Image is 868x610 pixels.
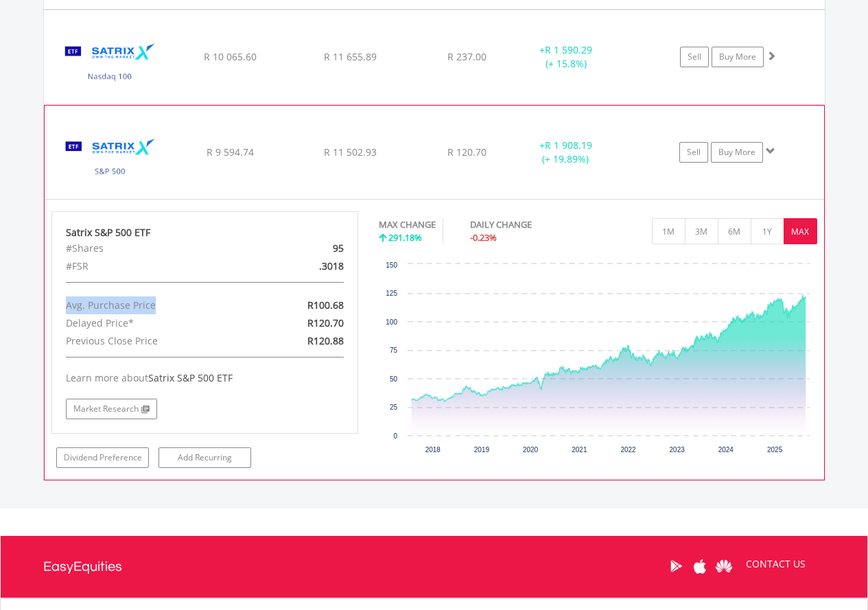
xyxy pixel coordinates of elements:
span: R 11 502.93 [324,145,377,159]
div: + (+ 19.89%) [514,139,617,166]
a: Add Recurring [159,447,251,468]
span: R120.88 [307,334,344,347]
text: 2021 [572,446,587,454]
span: Satrix S&P 500 ETF [148,371,233,384]
button: 1M [652,218,685,244]
text: 100 [386,318,397,326]
span: R 120.70 [447,145,486,159]
span: R120.70 [307,316,344,329]
span: R 9 594.74 [207,145,254,159]
div: #Shares [56,239,255,257]
a: EasyEquities [43,536,122,598]
button: MAX [784,218,817,244]
div: 95 [255,239,354,257]
span: R 10 065.60 [204,50,257,63]
button: 6M [718,218,751,244]
span: 291.18% [388,231,422,244]
text: 125 [386,290,397,297]
text: 2023 [670,446,685,454]
text: 50 [390,375,398,383]
text: 2024 [718,446,734,454]
span: -0.23% [470,231,497,244]
div: #FSR [56,257,255,275]
div: Avg. Purchase Price [56,296,255,314]
a: Sell [680,47,709,67]
img: EQU.ZA.STXNDQ.png [51,27,169,101]
span: R 237.00 [447,50,486,63]
div: Chart. Highcharts interactive chart. [379,257,817,463]
text: 25 [390,403,398,411]
div: Previous Close Price [56,332,255,350]
text: 75 [390,347,398,354]
a: Apple [688,545,712,587]
text: 2019 [474,446,490,454]
div: Satrix S&P 500 ETF [66,226,344,239]
a: Google Play [664,545,688,587]
button: 1Y [751,218,784,244]
span: R 1 590.29 [545,43,592,56]
div: .3018 [255,257,354,275]
text: 2022 [620,446,636,454]
div: DAILY CHANGE [470,218,580,231]
a: Buy More [712,47,764,67]
svg: Interactive chart [379,257,817,463]
text: 150 [386,261,397,269]
text: 2018 [425,446,441,454]
button: 3M [685,218,718,244]
div: Learn more about [66,371,344,385]
span: R 11 655.89 [324,50,377,63]
a: CONTACT US [736,545,815,583]
span: R 1 908.19 [545,139,592,152]
a: Dividend Preference [56,447,149,468]
div: MAX CHANGE [379,218,436,231]
img: EQU.ZA.STX500.png [51,123,169,196]
text: 2020 [523,446,539,454]
span: R100.68 [307,298,344,312]
a: Sell [679,142,708,163]
a: Huawei [712,545,736,587]
div: + (+ 15.8%) [515,43,618,71]
text: 0 [393,432,397,440]
text: 2025 [767,446,783,454]
a: Buy More [711,142,763,163]
a: Market Research [66,399,157,419]
div: Delayed Price* [56,314,255,332]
